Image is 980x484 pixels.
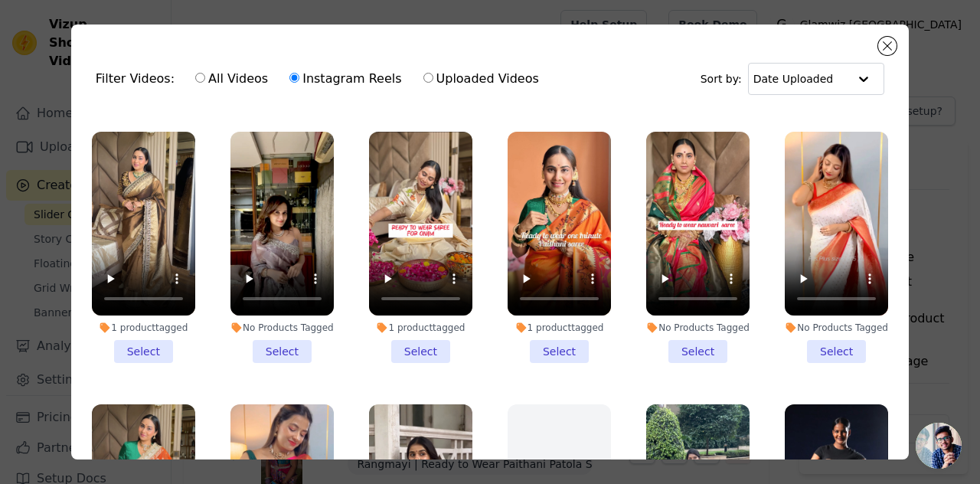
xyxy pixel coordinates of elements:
[916,423,962,469] a: Open chat
[508,322,611,334] div: 1 product tagged
[92,322,195,334] div: 1 product tagged
[230,322,334,334] div: No Products Tagged
[785,322,888,334] div: No Products Tagged
[878,37,897,55] button: Close modal
[646,322,750,334] div: No Products Tagged
[423,69,540,89] label: Uploaded Videos
[701,63,885,95] div: Sort by:
[96,61,547,96] div: Filter Videos:
[194,69,269,89] label: All Videos
[369,322,472,334] div: 1 product tagged
[289,69,402,89] label: Instagram Reels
